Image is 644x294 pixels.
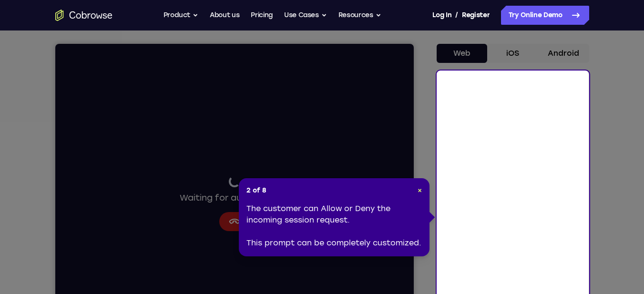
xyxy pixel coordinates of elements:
span: × [418,186,422,194]
a: Register [462,6,490,25]
button: Close Tour [418,186,422,195]
button: Product [164,6,199,25]
div: Waiting for authorization [124,132,235,161]
div: The customer can Allow or Deny the incoming session request. This prompt can be completely custom... [246,203,422,249]
button: Use Cases [284,6,327,25]
a: About us [210,6,239,25]
a: Try Online Demo [501,6,589,25]
button: Resources [338,6,381,25]
button: Cancel [164,168,194,187]
a: Log In [432,6,451,25]
a: Pricing [251,6,273,25]
a: Go to the home page [55,10,112,21]
span: / [455,10,458,21]
span: 2 of 8 [246,186,266,195]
